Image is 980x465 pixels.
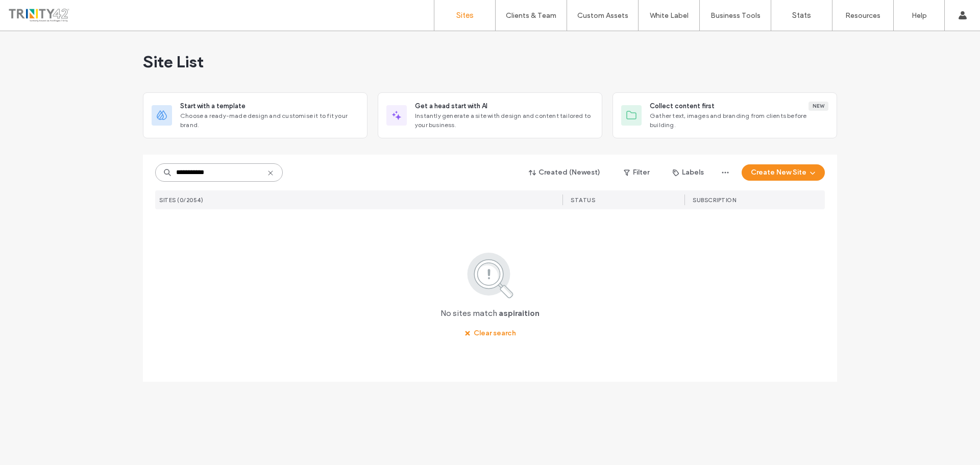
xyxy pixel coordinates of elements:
[453,251,527,300] img: search.svg
[143,52,204,72] span: Site List
[378,92,602,138] div: Get a head start with AIInstantly generate a site with design and content tailored to your business.
[571,197,595,204] span: STATUS
[912,11,927,20] label: Help
[456,11,474,20] label: Sites
[455,325,525,341] button: Clear search
[614,164,659,181] button: Filter
[415,101,487,111] span: Get a head start with AI
[180,111,359,130] span: Choose a ready-made design and customise it to fit your brand.
[506,11,556,20] label: Clients & Team
[159,197,203,204] span: SITES (0/2054)
[499,308,540,319] span: aspiraition
[742,164,825,181] button: Create New Site
[577,11,628,20] label: Custom Assets
[650,101,715,111] span: Collect content first
[710,11,761,20] label: Business Tools
[440,308,497,319] span: No sites match
[693,197,736,204] span: Subscription
[792,11,811,20] label: Stats
[143,92,367,138] div: Start with a templateChoose a ready-made design and customise it to fit your brand.
[650,11,689,20] label: White Label
[808,102,828,111] div: New
[180,101,246,111] span: Start with a template
[664,164,713,181] button: Labels
[23,7,44,16] span: Help
[845,11,880,20] label: Resources
[612,92,837,138] div: Collect content firstNewGather text, images and branding from clients before building.
[650,111,828,130] span: Gather text, images and branding from clients before building.
[520,164,609,181] button: Created (Newest)
[415,111,594,130] span: Instantly generate a site with design and content tailored to your business.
